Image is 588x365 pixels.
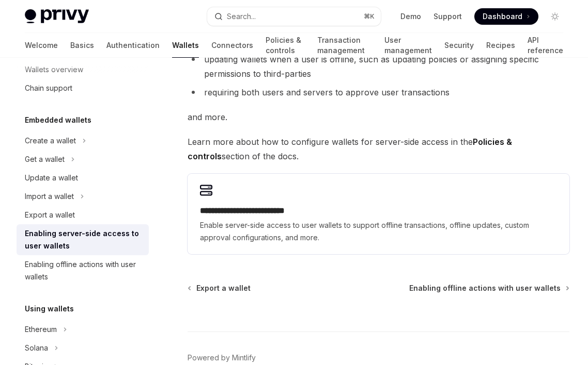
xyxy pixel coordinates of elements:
img: light logo [25,9,89,24]
div: Search... [227,10,256,23]
a: Transaction management [317,33,372,58]
a: Export a wallet [17,206,149,224]
span: Export a wallet [196,283,251,293]
span: and more. [188,110,569,124]
button: Toggle Get a wallet section [17,150,149,169]
span: Enable server-side access to user wallets to support offline transactions, offline updates, custo... [200,219,557,244]
div: Import a wallet [25,190,74,203]
a: Chain support [17,79,149,97]
a: Export a wallet [189,283,251,293]
span: ⌘ K [364,12,375,21]
a: Demo [400,11,421,22]
a: Update a wallet [17,169,149,187]
div: Enabling offline actions with user wallets [25,258,143,283]
a: Wallets [172,33,199,58]
div: Update a wallet [25,172,78,184]
a: Authentication [106,33,160,58]
a: Security [444,33,474,58]
div: Export a wallet [25,209,75,221]
a: Enabling server-side access to user wallets [17,224,149,255]
div: Get a wallet [25,153,65,165]
button: Toggle Create a wallet section [17,131,149,150]
a: Connectors [211,33,253,58]
li: updating wallets when a user is offline, such as updating policies or assigning specific permissi... [188,52,569,81]
a: API reference [528,33,563,58]
button: Toggle Import a wallet section [17,187,149,206]
li: requiring both users and servers to approve user transactions [188,85,569,99]
div: Solana [25,342,48,354]
a: Powered by Mintlify [188,353,256,363]
a: Enabling offline actions with user wallets [17,255,149,286]
div: Create a wallet [25,135,76,147]
h5: Embedded wallets [25,114,91,126]
button: Toggle dark mode [547,8,563,25]
a: Basics [70,33,94,58]
span: Dashboard [483,11,522,22]
button: Toggle Ethereum section [17,320,149,339]
a: User management [384,33,432,58]
button: Open search [207,7,381,26]
a: Support [434,11,462,22]
a: Recipes [486,33,515,58]
h5: Using wallets [25,303,74,315]
a: Enabling offline actions with user wallets [409,283,568,293]
a: Welcome [25,33,58,58]
span: Enabling offline actions with user wallets [409,283,561,293]
a: Dashboard [474,8,538,25]
div: Chain support [25,82,72,94]
div: Ethereum [25,323,57,336]
div: Enabling server-side access to user wallets [25,227,143,252]
button: Toggle Solana section [17,339,149,357]
a: Policies & controls [266,33,305,58]
span: Learn more about how to configure wallets for server-side access in the section of the docs. [188,135,569,163]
